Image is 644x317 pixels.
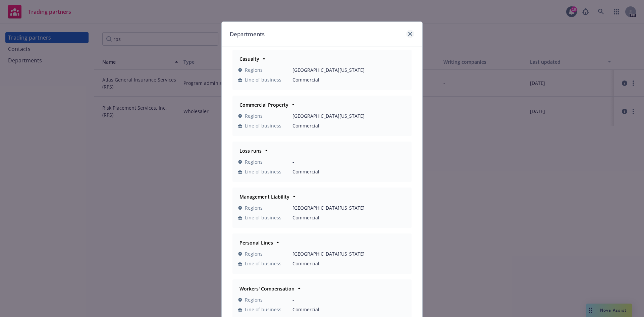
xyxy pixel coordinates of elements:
[292,168,406,175] span: Commercial
[292,204,406,211] span: [GEOGRAPHIC_DATA][US_STATE]
[239,285,294,292] strong: Workers' Compensation
[245,296,263,303] span: Regions
[245,250,263,257] span: Regions
[292,306,406,313] span: Commercial
[239,194,289,200] strong: Management Liability
[230,30,265,39] h1: Departments
[245,204,263,211] span: Regions
[245,214,281,221] span: Line of business
[239,102,288,108] strong: Commercial Property
[239,240,273,246] strong: Personal Lines
[245,306,281,313] span: Line of business
[245,260,281,267] span: Line of business
[292,214,406,221] span: Commercial
[292,66,406,73] span: [GEOGRAPHIC_DATA][US_STATE]
[406,30,414,38] a: close
[239,56,259,62] strong: Casualty
[292,296,406,303] span: -
[239,148,262,154] strong: Loss runs
[245,168,281,175] span: Line of business
[245,122,281,129] span: Line of business
[292,122,406,129] span: Commercial
[292,76,406,83] span: Commercial
[292,250,406,257] span: [GEOGRAPHIC_DATA][US_STATE]
[292,158,406,165] span: -
[292,112,406,119] span: [GEOGRAPHIC_DATA][US_STATE]
[292,260,406,267] span: Commercial
[245,112,263,119] span: Regions
[245,66,263,73] span: Regions
[245,158,263,165] span: Regions
[245,76,281,83] span: Line of business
